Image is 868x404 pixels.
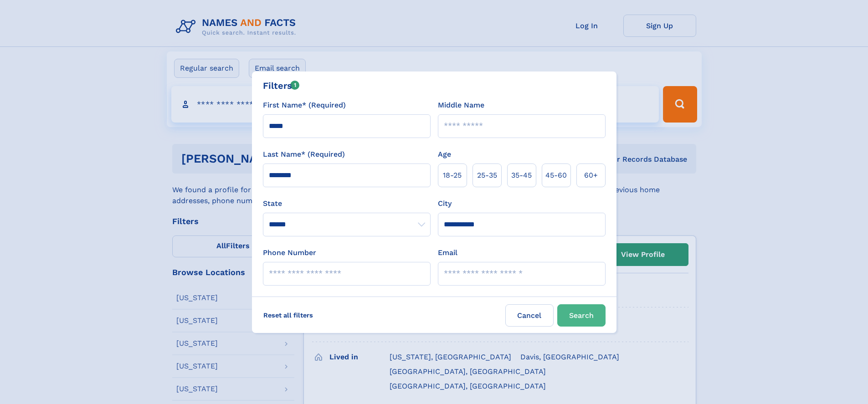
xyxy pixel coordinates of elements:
[257,304,319,326] label: Reset all filters
[263,149,345,160] label: Last Name* (Required)
[438,149,451,160] label: Age
[438,100,484,111] label: Middle Name
[443,170,462,181] span: 18‑25
[263,247,316,258] label: Phone Number
[505,304,554,327] label: Cancel
[545,170,567,181] span: 45‑60
[584,170,598,181] span: 60+
[263,100,346,111] label: First Name* (Required)
[557,304,606,327] button: Search
[477,170,497,181] span: 25‑35
[438,198,452,209] label: City
[263,79,300,92] div: Filters
[511,170,532,181] span: 35‑45
[438,247,457,258] label: Email
[263,198,431,209] label: State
